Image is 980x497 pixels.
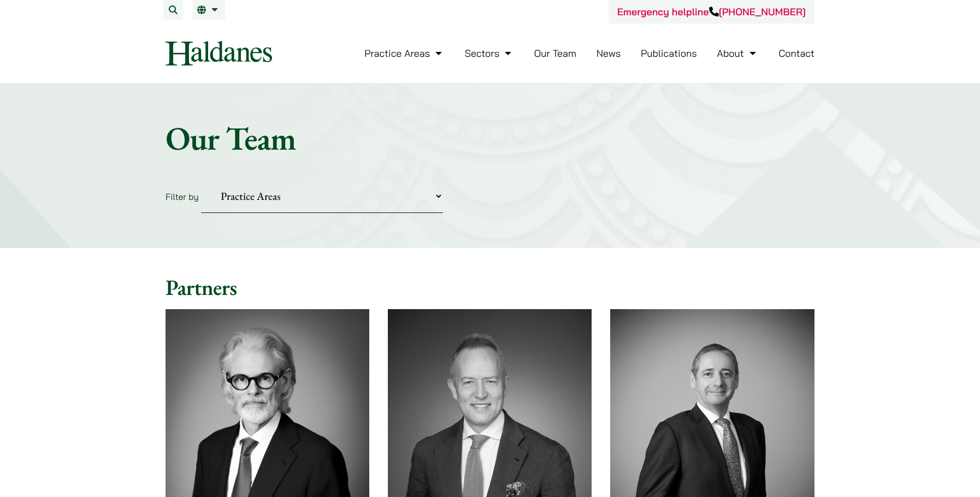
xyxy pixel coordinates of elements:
[465,47,514,60] a: Sectors
[166,274,814,300] h2: Partners
[166,119,814,158] h1: Our Team
[197,5,221,14] a: EN
[778,47,814,60] a: Contact
[717,47,758,60] a: About
[597,47,621,60] a: News
[617,5,806,18] a: Emergency helpline[PHONE_NUMBER]
[166,41,272,66] img: Logo of Haldanes
[641,47,697,60] a: Publications
[364,47,445,60] a: Practice Areas
[166,191,199,202] label: Filter by
[534,47,576,60] a: Our Team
